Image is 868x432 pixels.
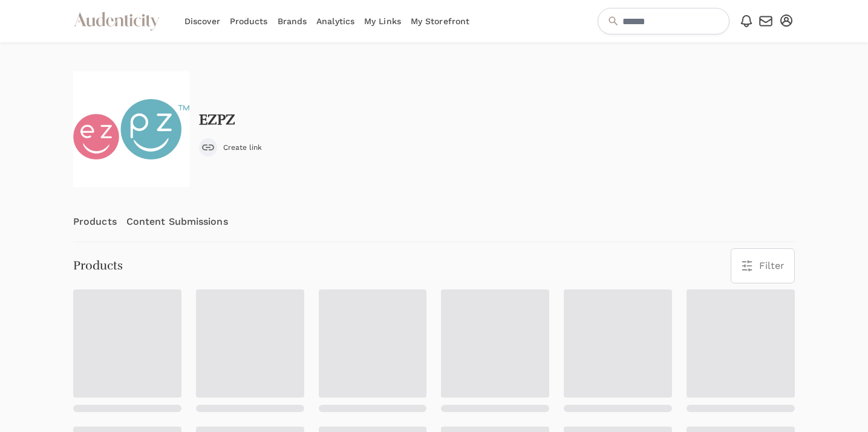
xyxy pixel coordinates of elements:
[731,249,794,283] button: Filter
[199,112,235,129] h2: EZPZ
[73,71,189,187] img: ezpz-logo_20cc55df-5e65-4aad-970e-4bb41ff2f715_300x@2x.png
[223,143,262,152] span: Create link
[73,257,123,274] h3: Products
[73,202,117,242] a: Products
[126,202,228,242] a: Content Submissions
[759,259,785,273] span: Filter
[199,138,262,156] button: Create link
